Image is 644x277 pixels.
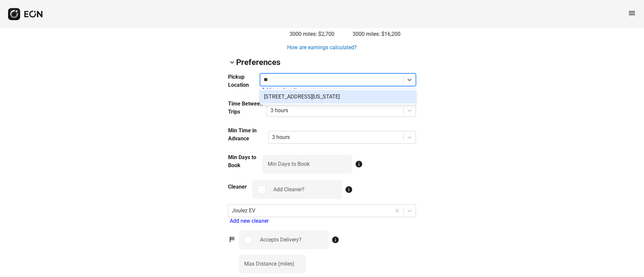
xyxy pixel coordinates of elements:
a: How are earnings calculated? [286,44,358,52]
label: Min Days to Book [268,160,310,168]
span: menu [628,9,636,17]
h2: Preferences [236,57,280,68]
h3: Time Between Trips [228,100,267,116]
td: 3000 miles: $2,700 [286,27,348,42]
label: Max Distance (miles) [244,260,294,268]
div: Add Cleaner? [273,186,305,194]
h3: Min Time in Advance [228,127,268,143]
span: sports_score [228,235,236,244]
td: 3000 miles: $16,200 [349,27,415,42]
h3: Pickup Location [228,73,260,89]
span: keyboard_arrow_down [228,58,236,66]
div: Add new location [262,86,416,94]
h3: Min Days to Book [228,153,262,169]
span: info [331,236,339,244]
div: Accepts Delivery? [260,236,302,244]
div: Add new cleaner [230,217,416,225]
span: info [355,160,363,168]
span: info [345,186,353,194]
div: [STREET_ADDRESS][US_STATE] [260,90,416,103]
h3: Cleaner [228,183,247,191]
